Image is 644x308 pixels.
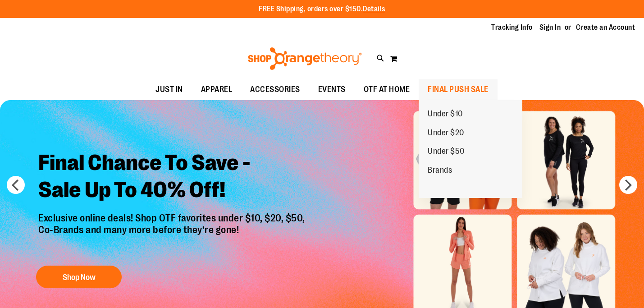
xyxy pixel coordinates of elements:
span: EVENTS [318,79,346,100]
ul: FINAL PUSH SALE [419,100,522,198]
span: JUST IN [155,79,183,100]
a: EVENTS [309,79,355,100]
a: Tracking Info [491,23,533,32]
span: APPAREL [201,79,233,100]
a: Under $50 [419,142,474,161]
h2: Final Chance To Save - Sale Up To 40% Off! [32,143,314,212]
span: FINAL PUSH SALE [428,79,489,100]
span: Under $20 [428,128,464,139]
a: APPAREL [192,79,242,100]
a: JUST IN [146,79,192,100]
a: Final Chance To Save -Sale Up To 40% Off! Exclusive online deals! Shop OTF favorites under $10, $... [32,143,314,293]
a: FINAL PUSH SALE [419,79,498,100]
span: Brands [428,165,452,177]
span: Under $10 [428,109,463,120]
button: next [619,176,637,194]
a: ACCESSORIES [241,79,309,100]
span: OTF AT HOME [364,79,410,100]
span: Under $50 [428,147,465,158]
a: Details [363,5,385,13]
a: Brands [419,161,461,180]
a: Under $10 [419,105,472,124]
img: Shop Orangetheory [247,47,363,70]
a: Sign In [539,23,561,32]
button: prev [7,176,25,194]
p: FREE Shipping, orders over $150. [259,4,385,14]
span: ACCESSORIES [250,79,300,100]
button: Shop Now [36,266,122,288]
a: Under $20 [419,124,473,143]
p: Exclusive online deals! Shop OTF favorites under $10, $20, $50, Co-Brands and many more before th... [32,212,314,257]
a: Create an Account [576,23,635,32]
a: OTF AT HOME [355,79,419,100]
